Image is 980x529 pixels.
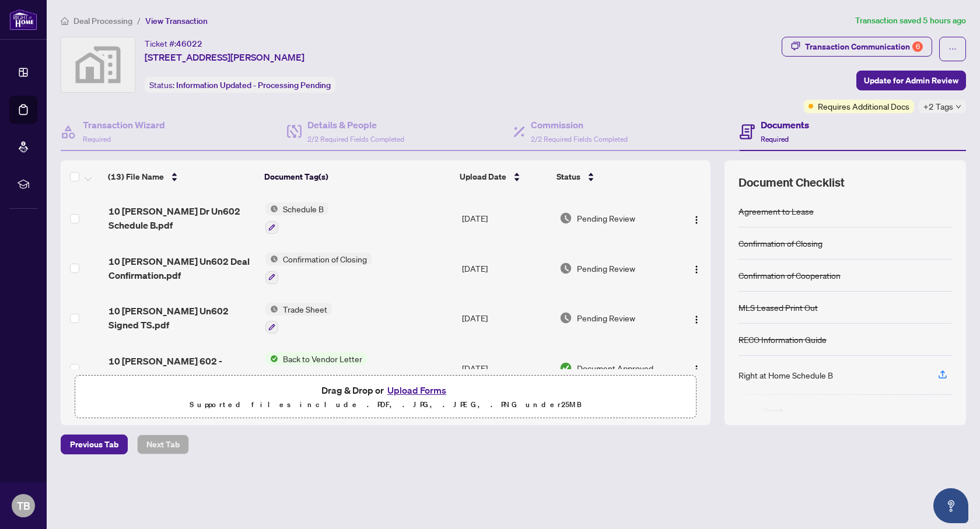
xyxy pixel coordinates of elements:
img: Status Icon [265,253,278,265]
span: TB [17,498,30,514]
div: Right at Home Schedule B [738,369,833,381]
span: Back to Vendor Letter [278,352,367,365]
span: Requires Additional Docs [818,100,909,113]
span: 10 [PERSON_NAME] Dr Un602 Schedule B.pdf [108,204,257,232]
h4: Commission [531,118,628,132]
span: Pending Review [577,212,635,225]
td: [DATE] [457,343,555,393]
p: Supported files include .PDF, .JPG, .JPEG, .PNG under 25 MB [82,398,689,412]
span: Document Checklist [738,174,845,191]
li: / [137,14,141,27]
button: Upload Forms [384,383,450,398]
th: Status [552,160,673,193]
span: Schedule B [278,202,328,215]
span: 2/2 Required Fields Completed [307,135,404,143]
div: Confirmation of Closing [738,237,822,250]
img: Logo [692,315,701,324]
button: Logo [687,259,706,278]
span: +2 Tags [923,100,953,113]
img: svg%3e [61,37,135,92]
button: Next Tab [137,435,189,454]
button: Transaction Communication6 [782,37,932,57]
span: Status [556,170,580,183]
img: Document Status [559,212,572,225]
span: 46022 [176,38,202,49]
td: [DATE] [457,243,555,293]
img: Document Status [559,362,572,374]
span: Required [83,135,111,143]
div: Ticket #: [145,37,202,50]
span: Drag & Drop orUpload FormsSupported files include .PDF, .JPG, .JPEG, .PNG under25MB [75,376,696,419]
span: Pending Review [577,262,635,275]
img: Status Icon [265,352,278,365]
img: Document Status [559,311,572,324]
span: down [956,104,961,110]
img: Logo [692,215,701,225]
span: Upload Date [460,170,506,183]
div: Status: [145,77,335,93]
span: ellipsis [949,45,957,53]
th: Document Tag(s) [260,160,455,193]
span: home [61,17,69,25]
button: Status IconTrade Sheet [265,303,332,334]
h4: Documents [761,118,809,132]
article: Transaction saved 5 hours ago [855,14,966,27]
div: MLS Leased Print Out [738,301,818,314]
span: 2/2 Required Fields Completed [531,135,628,143]
h4: Transaction Wizard [83,118,165,132]
div: Confirmation of Cooperation [738,269,841,282]
button: Logo [687,359,706,377]
span: Information Updated - Processing Pending [176,80,331,90]
span: View Transaction [145,16,208,26]
span: (13) File Name [108,170,164,183]
button: Status IconSchedule B [265,202,328,234]
span: 10 [PERSON_NAME] Un602 Deal Confirmation.pdf [108,254,257,282]
button: Previous Tab [61,435,128,454]
button: Status IconConfirmation of Closing [265,253,372,284]
div: Transaction Communication [805,37,923,56]
span: Trade Sheet [278,303,332,316]
img: logo [9,9,37,30]
span: Drag & Drop or [321,383,450,398]
div: RECO Information Guide [738,333,827,346]
span: 10 [PERSON_NAME] 602 - BTV.pdf [108,354,257,382]
button: Open asap [933,488,968,523]
h4: Details & People [307,118,404,132]
img: Status Icon [265,202,278,215]
span: 10 [PERSON_NAME] Un602 Signed TS.pdf [108,304,257,332]
th: (13) File Name [103,160,260,193]
span: Previous Tab [70,435,118,454]
div: 6 [912,41,923,52]
span: Confirmation of Closing [278,253,372,265]
div: Agreement to Lease [738,205,814,218]
span: Required [761,135,789,143]
button: Logo [687,209,706,227]
img: Logo [692,365,701,374]
button: Update for Admin Review [856,71,966,90]
td: [DATE] [457,193,555,243]
button: Status IconBack to Vendor Letter [265,352,367,384]
img: Document Status [559,262,572,275]
img: Logo [692,265,701,274]
button: Logo [687,309,706,327]
th: Upload Date [455,160,552,193]
td: [DATE] [457,293,555,344]
span: Document Approved [577,362,653,374]
span: Update for Admin Review [864,71,958,90]
span: Pending Review [577,311,635,324]
img: Status Icon [265,303,278,316]
span: Deal Processing [73,16,132,26]
span: [STREET_ADDRESS][PERSON_NAME] [145,50,304,64]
